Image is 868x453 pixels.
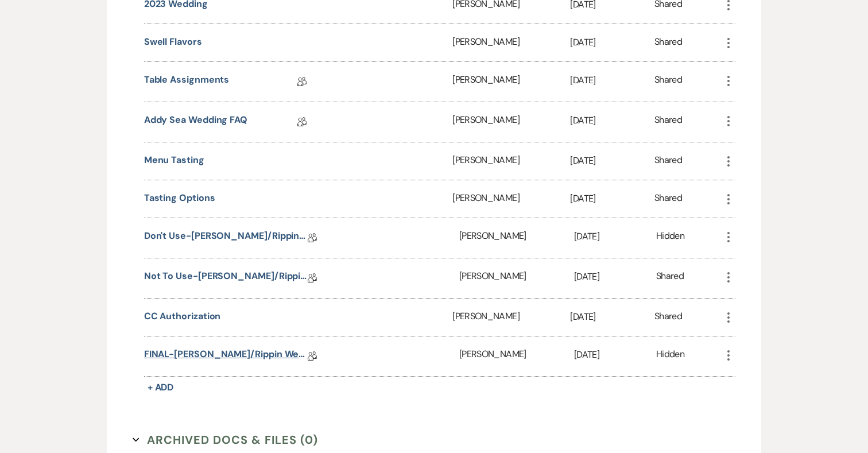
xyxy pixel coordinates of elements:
p: [DATE] [574,229,656,244]
p: [DATE] [570,191,654,206]
a: Not to use-[PERSON_NAME]/Rippin Wedding Event Details [144,269,308,287]
p: [DATE] [570,309,654,324]
button: + Add [144,380,177,396]
div: [PERSON_NAME] [452,142,570,180]
div: Shared [654,113,682,131]
div: Hidden [656,229,684,247]
a: Table Assignments [144,73,230,91]
p: [DATE] [570,113,654,128]
div: [PERSON_NAME] [452,62,570,102]
span: + Add [148,381,174,393]
button: Archived Docs & Files (0) [133,431,318,448]
div: [PERSON_NAME] [459,336,574,376]
div: [PERSON_NAME] [452,299,570,336]
p: [DATE] [570,73,654,88]
p: [DATE] [574,269,656,284]
div: Shared [654,191,682,207]
div: [PERSON_NAME] [452,180,570,218]
button: Menu Tasting [144,153,204,167]
div: Shared [656,269,684,287]
p: [DATE] [570,35,654,50]
button: CC Authorization [144,309,221,323]
div: [PERSON_NAME] [459,258,574,298]
p: [DATE] [574,347,656,362]
div: [PERSON_NAME] [452,102,570,142]
div: [PERSON_NAME] [452,24,570,61]
p: [DATE] [570,153,654,168]
div: Hidden [656,347,684,365]
a: FINAL-[PERSON_NAME]/Rippin Wedding Event Details [144,347,308,365]
div: [PERSON_NAME] [459,218,574,258]
div: Shared [654,309,682,325]
a: Don't Use-[PERSON_NAME]/Rippin Wedding Event Details [144,229,308,247]
div: Shared [654,153,682,169]
button: Tasting Options [144,191,215,205]
a: Addy Sea Wedding FAQ [144,113,247,131]
button: Swell Flavors [144,35,202,49]
div: Shared [654,35,682,51]
div: Shared [654,73,682,91]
